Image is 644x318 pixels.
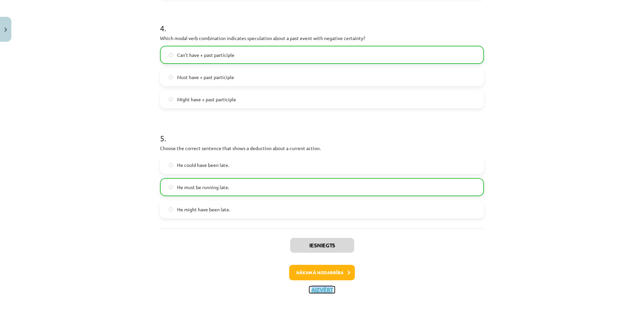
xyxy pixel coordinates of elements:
[177,162,229,169] span: He could have been late.
[289,265,355,280] button: Nākamā nodarbība
[160,35,484,42] p: Which modal verb combination indicates speculation about a past event with negative certainty?
[160,145,484,152] p: Choose the correct sentence that shows a deduction about a current action.
[160,122,484,143] h1: 5 .
[177,96,236,103] span: Might have + past participle
[160,12,484,33] h1: 4 .
[309,286,335,293] button: Aizvērt
[169,185,173,189] input: He must be running late.
[169,163,173,167] input: He could have been late.
[169,207,173,212] input: He might have been late.
[169,75,173,79] input: Must have + past participle
[4,28,7,32] img: icon-close-lesson-0947bae3869378f0d4975bcd49f059093ad1ed9edebbc8119c70593378902aed.svg
[169,53,173,57] input: Can't have + past participle
[177,74,234,81] span: Must have + past participle
[169,97,173,102] input: Might have + past participle
[290,238,354,253] button: Iesniegts
[177,51,234,59] span: Can't have + past participle
[177,206,230,213] span: He might have been late.
[177,184,229,191] span: He must be running late.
